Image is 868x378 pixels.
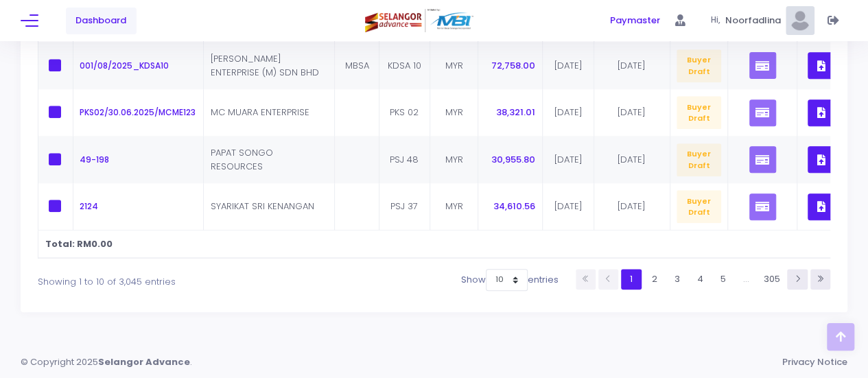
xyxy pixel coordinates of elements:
[211,146,273,173] span: PAPAT SONGO RESOURCES
[725,14,785,27] span: Noorfadlina
[430,183,479,231] td: MYR
[335,42,379,89] td: MBSA
[677,143,720,176] span: Buyer Draft
[365,9,476,32] img: Logo
[379,136,430,183] td: PSJ 48
[808,146,834,173] button: Click to View, Upload, Download, and Delete Documents List
[80,154,109,165] span: 49-198
[594,42,670,89] td: [DATE]
[594,183,670,231] td: [DATE]
[38,268,360,289] div: Showing 1 to 10 of 3,045 entries
[493,200,535,213] span: 34,610.56
[786,6,814,35] img: Pic
[496,106,535,119] span: 38,321.01
[430,89,479,137] td: MYR
[430,136,479,183] td: MYR
[690,269,710,289] a: 4
[486,269,528,291] select: Showentries
[594,89,670,137] td: [DATE]
[594,136,670,183] td: [DATE]
[66,8,137,34] a: Dashboard
[91,237,113,250] span: 0.00
[543,89,594,137] td: [DATE]
[211,200,314,213] span: SYARIKAT SRI KENANGAN
[710,14,725,27] span: Hi,
[677,49,720,82] span: Buyer Draft
[543,183,594,231] td: [DATE]
[491,153,535,166] span: 30,955.80
[21,355,203,369] div: © Copyright 2025 .
[644,269,664,289] a: 2
[491,59,535,72] span: 72,758.00
[677,190,720,223] span: Buyer Draft
[80,60,169,71] span: 001/08/2025_KDSA10
[211,106,309,119] span: MC MUARA ENTERPRISE
[211,52,319,79] span: [PERSON_NAME] ENTERPRISE (M) SDN BHD
[782,355,847,369] a: Privacy Notice
[379,89,430,137] td: PKS 02
[621,269,641,289] a: 1
[430,42,479,89] td: MYR
[543,42,594,89] td: [DATE]
[75,14,126,27] span: Dashboard
[80,106,196,118] span: PKS02/30.06.2025/MCME123
[610,14,660,27] span: Paymaster
[98,355,190,369] strong: Selangor Advance
[677,96,720,129] span: Buyer Draft
[461,269,559,291] label: Show entries
[759,269,784,289] a: 305
[379,183,430,231] td: PSJ 37
[543,136,594,183] td: [DATE]
[808,193,834,220] button: Click to View, Upload, Download, and Delete Documents List
[713,269,733,289] a: 5
[80,200,98,212] span: 2124
[667,269,687,289] a: 3
[808,52,834,79] button: Click to View, Upload, Download, and Delete Documents List
[379,42,430,89] td: KDSA 10
[808,99,834,126] button: Click to View, Upload, Download, and Delete Documents List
